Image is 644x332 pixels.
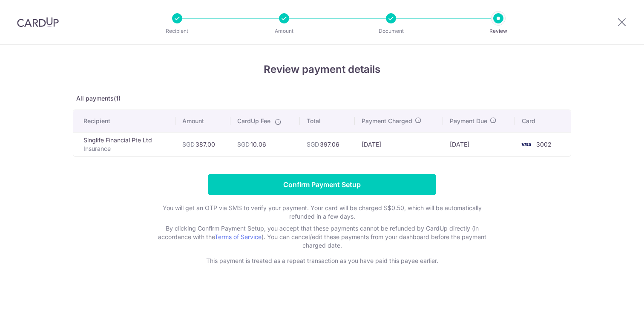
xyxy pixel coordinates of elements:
[517,139,535,150] img: <span class="translation_missing" title="translation missing: en.account_steps.new_confirm_form.b...
[17,17,59,27] img: CardUp
[307,141,319,148] span: SGD
[175,132,231,156] td: 387.00
[182,141,195,148] span: SGD
[146,27,209,35] p: Recipient
[73,94,571,103] p: All payments(1)
[515,110,571,132] th: Card
[215,233,262,240] a: Terms of Service
[73,62,571,77] h4: Review payment details
[152,224,492,250] p: By clicking Confirm Payment Setup, you accept that these payments cannot be refunded by CardUp di...
[589,306,635,328] iframe: Opens a widget where you can find more information
[300,110,355,132] th: Total
[230,132,299,156] td: 10.06
[355,132,443,156] td: [DATE]
[443,132,515,156] td: [DATE]
[359,27,423,35] p: Document
[536,141,552,148] span: 3002
[83,144,169,153] p: Insurance
[208,174,436,195] input: Confirm Payment Setup
[175,110,231,132] th: Amount
[152,204,492,221] p: You will get an OTP via SMS to verify your payment. Your card will be charged S$0.50, which will ...
[73,110,175,132] th: Recipient
[450,117,487,125] span: Payment Due
[300,132,355,156] td: 397.06
[362,117,412,125] span: Payment Charged
[253,27,316,35] p: Amount
[152,257,492,265] p: This payment is treated as a repeat transaction as you have paid this payee earlier.
[73,132,175,156] td: Singlife Financial Pte Ltd
[467,27,530,35] p: Review
[237,117,270,125] span: CardUp Fee
[237,141,250,148] span: SGD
